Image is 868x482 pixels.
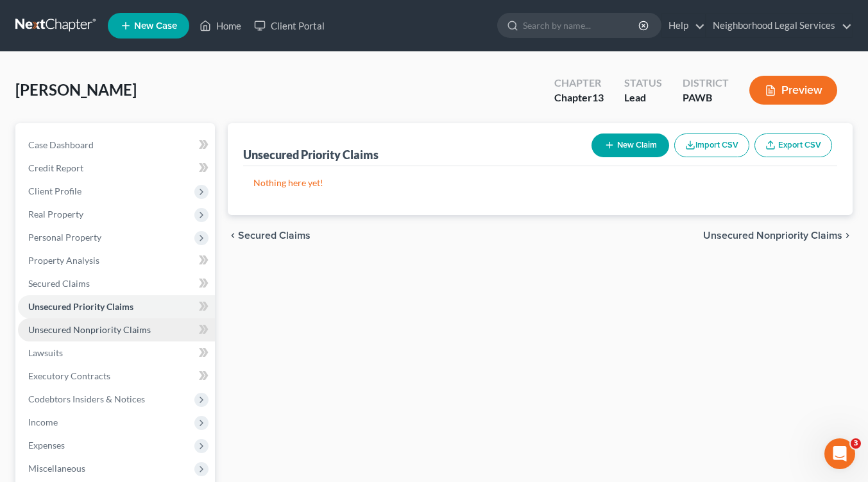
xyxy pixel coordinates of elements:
a: Unsecured Nonpriority Claims [18,318,215,341]
div: PAWB [683,90,729,105]
i: chevron_right [842,230,853,241]
a: Neighborhood Legal Services [706,14,852,37]
button: Import CSV [674,133,749,157]
span: 13 [592,91,604,103]
span: [PERSON_NAME] [15,80,137,99]
span: Executory Contracts [28,370,110,381]
span: New Case [134,21,177,31]
a: Lawsuits [18,341,215,365]
button: Preview [749,76,837,105]
button: Unsecured Nonpriority Claims chevron_right [703,230,853,241]
span: Case Dashboard [28,139,94,150]
p: Nothing here yet! [253,176,827,189]
div: Chapter [554,76,604,90]
button: chevron_left Secured Claims [228,230,311,241]
div: Chapter [554,90,604,105]
a: Help [662,14,705,37]
span: 3 [851,438,861,449]
input: Search by name... [523,13,640,37]
button: New Claim [591,133,669,157]
a: Export CSV [754,133,832,157]
span: Miscellaneous [28,463,85,474]
span: Property Analysis [28,255,99,266]
a: Secured Claims [18,272,215,295]
iframe: Intercom live chat [824,438,855,469]
span: Real Property [28,209,83,219]
span: Lawsuits [28,347,63,358]
span: Expenses [28,440,65,451]
a: Property Analysis [18,249,215,272]
i: chevron_left [228,230,238,241]
a: Executory Contracts [18,365,215,388]
div: District [683,76,729,90]
span: Unsecured Nonpriority Claims [703,230,842,241]
a: Case Dashboard [18,133,215,157]
span: Secured Claims [238,230,311,241]
a: Home [193,14,248,37]
div: Lead [624,90,662,105]
span: Credit Report [28,162,83,173]
a: Client Portal [248,14,331,37]
div: Status [624,76,662,90]
span: Secured Claims [28,278,90,289]
span: Income [28,417,58,427]
span: Codebtors Insiders & Notices [28,393,145,404]
span: Personal Property [28,232,101,243]
span: Unsecured Priority Claims [28,301,133,312]
a: Unsecured Priority Claims [18,295,215,318]
span: Client Profile [28,185,81,196]
a: Credit Report [18,157,215,180]
div: Unsecured Priority Claims [243,147,379,162]
span: Unsecured Nonpriority Claims [28,324,151,335]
